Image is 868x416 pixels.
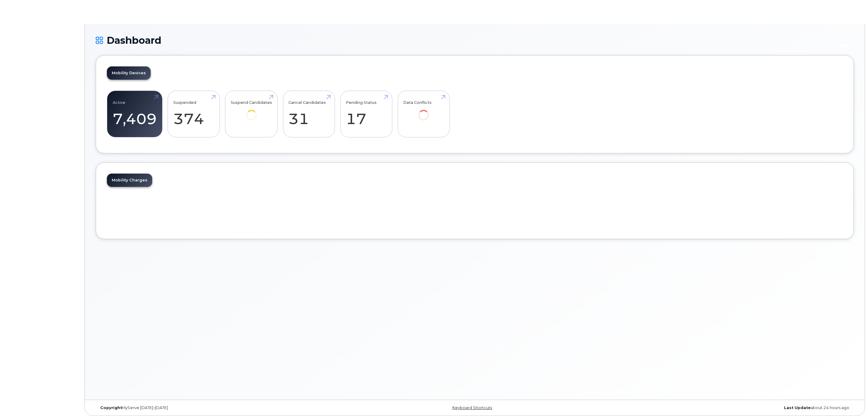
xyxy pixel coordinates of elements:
div: about 24 hours ago [601,405,854,410]
a: Keyboard Shortcuts [452,405,492,410]
a: Active 7,409 [113,94,157,134]
a: Cancel Candidates 31 [288,94,329,134]
div: MyServe [DATE]–[DATE] [96,405,349,410]
a: Suspended 374 [173,94,214,134]
button: Customer Card [799,40,854,50]
h1: Dashboard [96,35,796,46]
a: Data Conflicts [403,94,444,129]
a: Suspend Candidates [231,94,272,129]
strong: Copyright [100,405,122,410]
a: Mobility Charges [107,174,152,187]
a: Mobility Devices [107,66,151,80]
a: Pending Status 17 [346,94,387,134]
strong: Last Update [784,405,811,410]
